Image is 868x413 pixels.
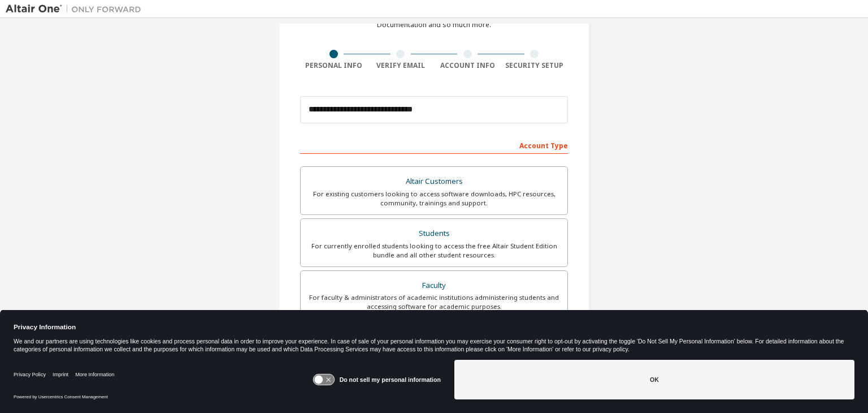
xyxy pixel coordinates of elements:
[307,278,561,294] div: Faculty
[307,226,561,242] div: Students
[300,61,367,70] div: Personal Info
[6,3,147,15] img: Altair One
[501,61,568,70] div: Security Setup
[307,190,561,208] div: For existing customers looking to access software downloads, HPC resources, community, trainings ...
[307,174,561,190] div: Altair Customers
[307,242,561,260] div: For currently enrolled students looking to access the free Altair Student Edition bundle and all ...
[434,61,501,70] div: Account Info
[307,293,561,311] div: For faculty & administrators of academic institutions administering students and accessing softwa...
[367,61,435,70] div: Verify Email
[300,136,568,154] div: Account Type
